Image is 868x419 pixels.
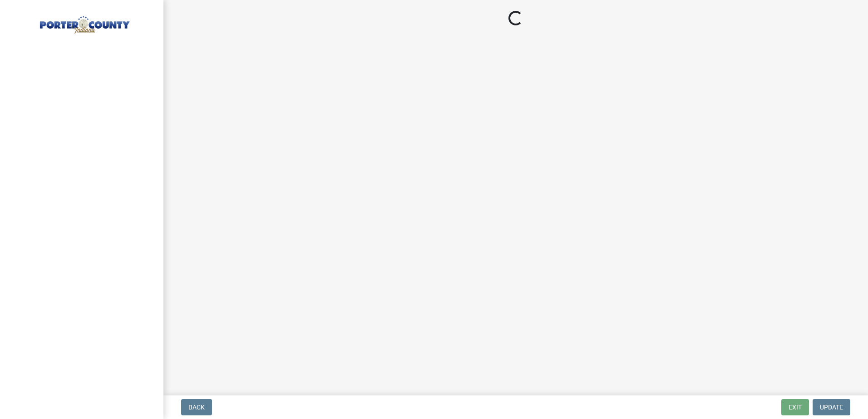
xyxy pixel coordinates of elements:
button: Update [813,399,850,415]
span: Back [188,404,205,411]
button: Exit [781,399,809,415]
span: Update [820,404,843,411]
img: Porter County, Indiana [18,10,149,35]
button: Back [181,399,212,415]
